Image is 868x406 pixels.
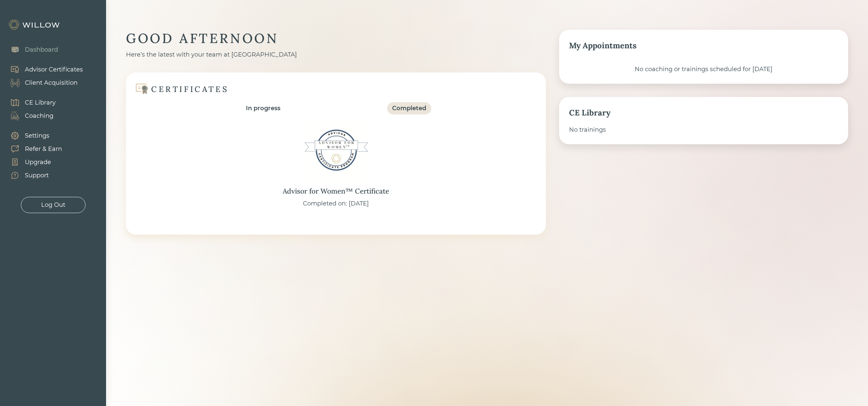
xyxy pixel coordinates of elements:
[392,104,426,113] div: Completed
[569,125,838,134] div: No trainings
[3,43,58,56] a: Dashboard
[3,156,62,169] a: Upgrade
[25,145,62,154] div: Refer & Earn
[3,129,62,142] a: Settings
[126,50,546,59] div: Here’s the latest with your team at [GEOGRAPHIC_DATA]
[303,117,369,183] img: Advisor for Women™ Certificate Badge
[25,131,49,140] div: Settings
[25,171,49,180] div: Support
[3,63,83,76] a: Advisor Certificates
[3,109,56,122] a: Coaching
[569,40,838,52] div: My Appointments
[3,142,62,156] a: Refer & Earn
[283,186,389,197] div: Advisor for Women™ Certificate
[25,78,78,87] div: Client Acquisition
[25,65,83,74] div: Advisor Certificates
[3,96,56,109] a: CE Library
[8,20,61,30] img: Willow
[25,45,58,54] div: Dashboard
[126,30,546,47] div: GOOD AFTERNOON
[25,112,53,120] div: Coaching
[569,107,838,119] div: CE Library
[41,201,65,209] div: Log Out
[303,199,369,208] div: Completed on: [DATE]
[25,158,51,167] div: Upgrade
[151,84,229,94] div: CERTIFICATES
[25,98,56,107] div: CE Library
[569,65,838,74] div: No coaching or trainings scheduled for [DATE]
[246,104,280,113] div: In progress
[3,76,83,89] a: Client Acquisition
